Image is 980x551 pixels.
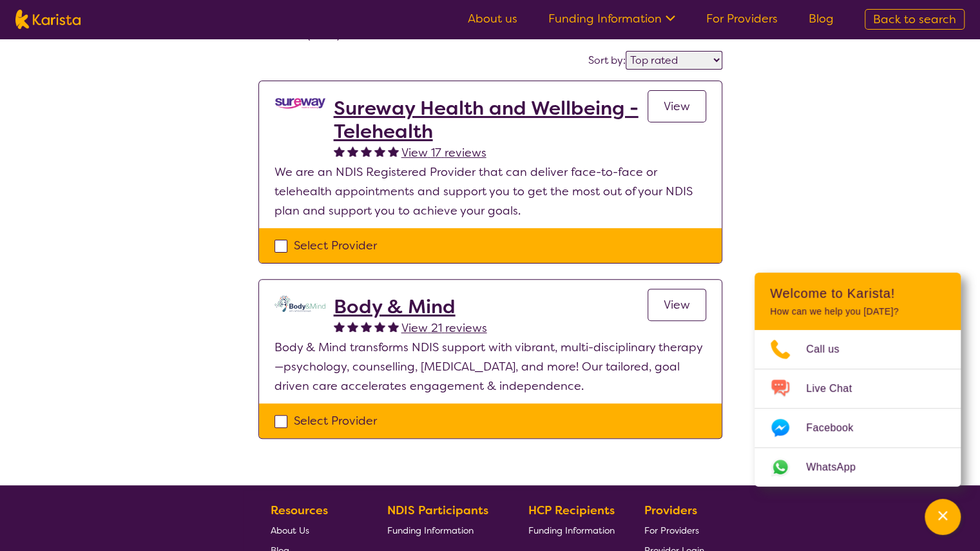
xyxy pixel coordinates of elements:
img: fullstar [374,146,385,157]
img: fullstar [347,321,358,332]
ul: Choose channel [754,330,961,487]
a: Web link opens in a new tab. [754,448,961,487]
a: Back to search [865,9,965,30]
h2: Welcome to Karista! [770,285,945,301]
span: View [664,297,690,313]
a: About us [468,11,517,26]
a: View [648,289,706,321]
img: fullstar [347,146,358,157]
button: Channel Menu [925,499,961,535]
a: View 17 reviews [401,143,486,162]
img: fullstar [388,146,399,157]
img: fullstar [361,146,372,157]
a: Funding Information [548,11,675,26]
span: Call us [806,340,855,359]
a: About Us [271,520,357,540]
div: Channel Menu [754,273,961,487]
b: NDIS Participants [387,503,488,518]
b: HCP Recipients [528,503,614,518]
span: For Providers [644,525,699,536]
a: View [648,90,706,122]
span: Live Chat [806,379,867,398]
label: Sort by: [588,53,626,67]
img: qmpolprhjdhzpcuekzqg.svg [274,295,326,312]
b: Resources [271,503,328,518]
a: Blog [809,11,834,26]
p: We are an NDIS Registered Provider that can deliver face-to-face or telehealth appointments and s... [274,162,706,220]
span: Back to search [873,12,956,27]
span: Funding Information [528,525,614,536]
img: fullstar [388,321,399,332]
p: How can we help you [DATE]? [770,306,945,317]
span: Funding Information [387,525,474,536]
a: For Providers [644,520,704,540]
a: View 21 reviews [401,318,487,338]
a: For Providers [706,11,778,26]
img: fullstar [334,321,345,332]
span: WhatsApp [806,458,871,477]
img: Karista logo [15,10,81,29]
a: Funding Information [387,520,498,540]
span: View 17 reviews [401,145,486,160]
p: Body & Mind transforms NDIS support with vibrant, multi-disciplinary therapy—psychology, counsell... [274,338,706,396]
img: fullstar [361,321,372,332]
span: Facebook [806,418,869,438]
span: View [664,99,690,114]
span: View 21 reviews [401,320,487,336]
img: vgwqq8bzw4bddvbx0uac.png [274,97,326,110]
img: fullstar [374,321,385,332]
span: About Us [271,525,309,536]
a: Funding Information [528,520,614,540]
a: Sureway Health and Wellbeing - Telehealth [334,97,648,143]
img: fullstar [334,146,345,157]
b: Providers [644,503,697,518]
a: Body & Mind [334,295,487,318]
